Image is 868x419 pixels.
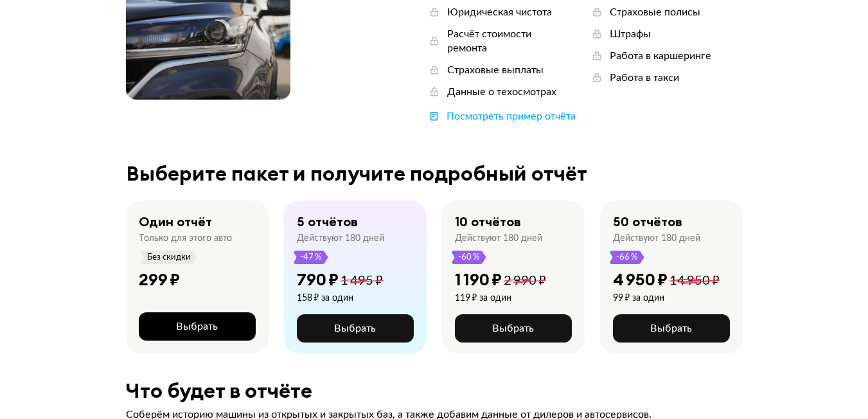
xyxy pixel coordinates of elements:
[297,314,414,343] button: Выбрать
[613,292,720,304] div: 99 ₽ за один
[146,251,191,264] span: Без скидки
[613,269,668,290] div: 4 950 ₽
[492,323,534,334] span: Выбрать
[341,274,383,287] span: 1 495 ₽
[457,251,481,264] span: -60 %
[176,321,218,332] span: Выбрать
[613,213,682,230] div: 50 отчётов
[126,379,743,402] div: Что будет в отчёте
[297,233,384,244] div: Действуют 180 дней
[650,323,692,334] span: Выбрать
[455,233,542,244] div: Действуют 180 дней
[455,292,546,304] div: 119 ₽ за один
[455,314,572,343] button: Выбрать
[610,71,679,85] div: Работа в такси
[447,85,556,99] div: Данные о техосмотрах
[613,314,730,343] button: Выбрать
[455,269,502,290] div: 1 190 ₽
[139,213,212,230] div: Один отчёт
[669,274,720,287] span: 14 950 ₽
[126,162,743,185] div: Выберите пакет и получите подробный отчёт
[455,213,521,230] div: 10 отчётов
[613,233,700,244] div: Действуют 180 дней
[139,233,232,244] div: Только для этого авто
[334,323,376,334] span: Выбрать
[299,251,323,264] span: -47 %
[297,292,383,304] div: 158 ₽ за один
[447,109,576,123] div: Посмотреть пример отчёта
[504,274,546,287] span: 2 990 ₽
[297,213,358,230] div: 5 отчётов
[447,27,564,55] div: Расчёт стоимости ремонта
[428,109,576,123] a: Посмотреть пример отчёта
[610,49,711,63] div: Работа в каршеринге
[139,312,256,341] button: Выбрать
[610,27,651,41] div: Штрафы
[616,251,639,264] span: -66 %
[447,5,552,19] div: Юридическая чистота
[447,63,544,77] div: Страховые выплаты
[139,269,180,290] div: 299 ₽
[610,5,700,19] div: Страховые полисы
[297,269,339,290] div: 790 ₽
